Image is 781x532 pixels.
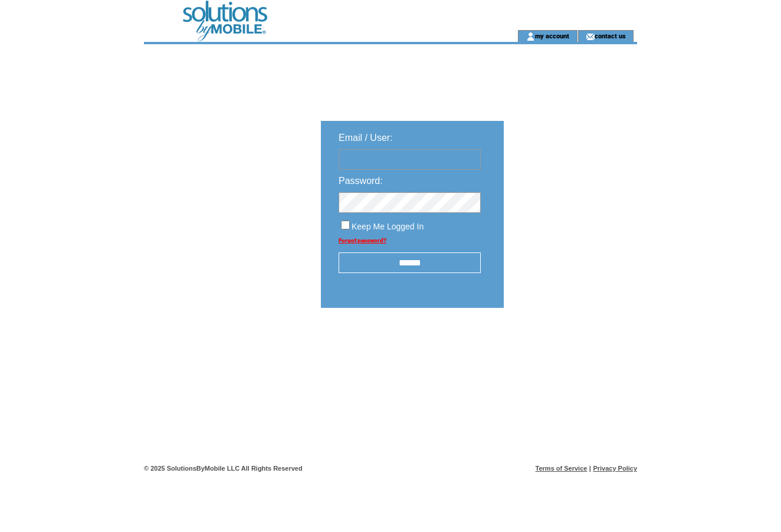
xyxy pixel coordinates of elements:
img: transparent.png;jsessionid=7AAABB2C41F3D04F70F51C554DEF9C24 [538,337,597,352]
a: my account [535,32,569,40]
span: Email / User: [339,133,393,143]
span: Password: [339,176,383,186]
span: Keep Me Logged In [352,222,424,231]
a: Terms of Service [536,465,588,472]
img: account_icon.gif;jsessionid=7AAABB2C41F3D04F70F51C554DEF9C24 [526,32,535,41]
a: Privacy Policy [593,465,637,472]
a: contact us [595,32,626,40]
img: contact_us_icon.gif;jsessionid=7AAABB2C41F3D04F70F51C554DEF9C24 [586,32,595,41]
a: Forgot password? [339,237,386,244]
span: © 2025 SolutionsByMobile LLC All Rights Reserved [144,465,303,472]
span: | [589,465,591,472]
